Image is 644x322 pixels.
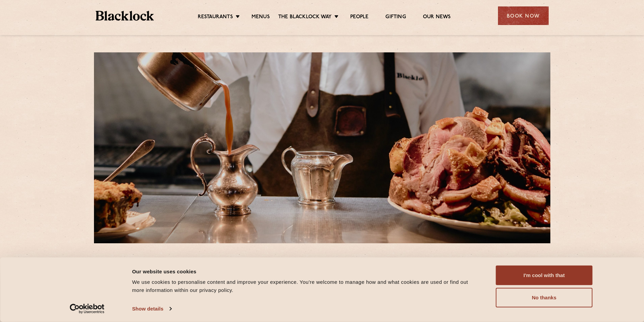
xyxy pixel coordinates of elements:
[96,11,154,21] img: BL_Textured_Logo-footer-cropped.svg
[385,14,406,21] a: Gifting
[198,14,233,21] a: Restaurants
[132,278,481,294] div: We use cookies to personalise content and improve your experience. You're welcome to manage how a...
[496,266,593,285] button: I'm cool with that
[252,14,270,21] a: Menus
[132,304,171,314] a: Show details
[132,267,481,275] div: Our website uses cookies
[278,14,332,21] a: The Blacklock Way
[57,304,117,314] a: Usercentrics Cookiebot - opens in a new window
[498,6,549,25] div: Book Now
[423,14,451,21] a: Our News
[496,288,593,307] button: No thanks
[350,14,368,21] a: People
